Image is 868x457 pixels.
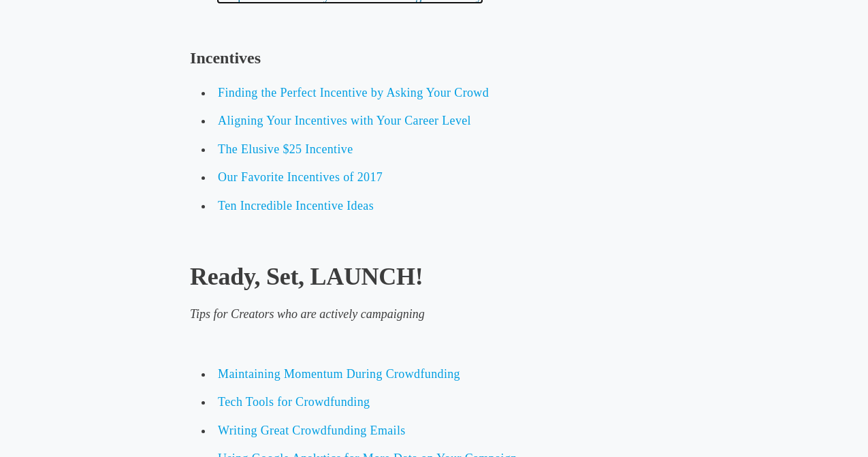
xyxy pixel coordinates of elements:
a: Tech Tools for Crowdfunding [218,395,370,409]
a: Our Favorite Incentives of 2017 [218,170,383,184]
a: Aligning Your Incentives with Your Career Level [218,114,471,127]
a: Writing Great Crowdfunding Emails [218,424,406,437]
a: Ten Incredible Incentive Ideas [218,199,374,212]
b: Incentives [190,49,261,67]
a: Finding the Perfect Incentive by Asking Your Crowd [218,86,489,99]
a: The Elusive $25 Incentive [218,142,353,156]
b: Ready, Set, LAUNCH! [190,263,423,290]
a: Maintaining Momentum During Crowdfunding [218,367,460,381]
span: Tips for Creators who are actively campaigning [190,307,425,321]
